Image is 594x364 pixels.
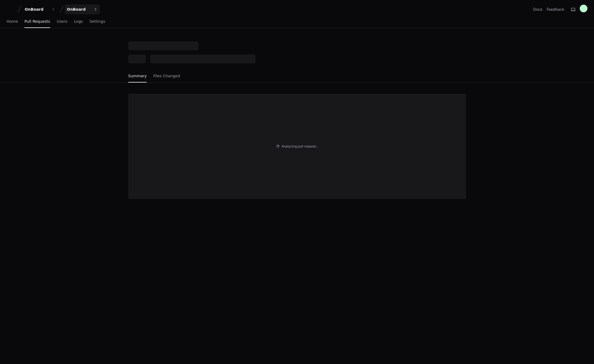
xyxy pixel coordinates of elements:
span: Settings [89,20,105,23]
a: Docs [533,7,542,12]
span: . [317,144,318,148]
span: Home [7,20,18,23]
div: OnBoard [25,7,48,12]
a: Users [57,15,67,28]
button: OnBoard [65,4,100,14]
a: Pull Requests [24,15,50,28]
button: OnBoard [22,4,58,14]
span: Users [57,20,67,23]
a: Settings [89,15,105,28]
span: . [316,144,317,148]
button: Feedback [547,7,564,12]
span: Analyzing pull request [282,144,316,149]
span: Files Changed [153,74,180,78]
span: Logs [74,20,83,23]
span: Pull Requests [24,20,50,23]
span: . [317,144,317,148]
span: Summary [128,74,147,78]
div: OnBoard [67,7,90,12]
a: Logs [74,15,83,28]
a: Home [7,15,18,28]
